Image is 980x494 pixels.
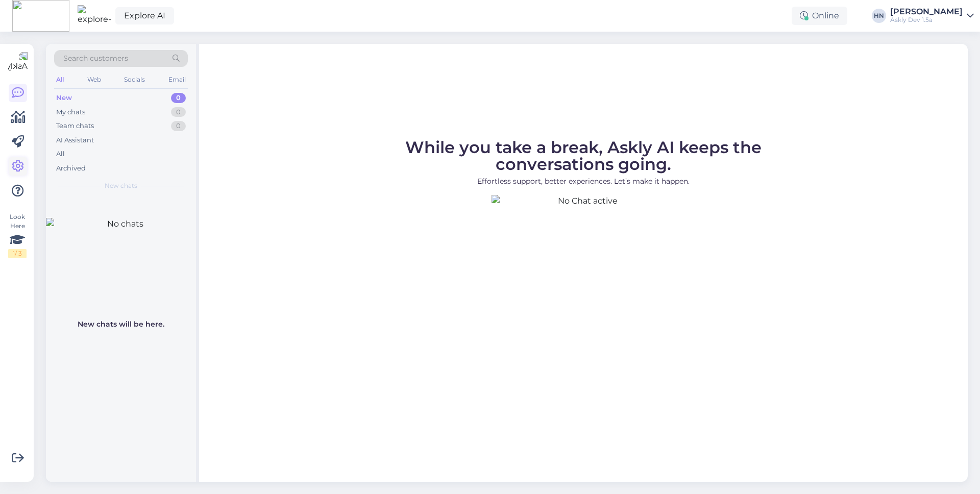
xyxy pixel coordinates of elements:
div: Web [85,73,103,86]
div: Email [166,73,188,86]
div: HN [872,9,886,23]
div: All [56,149,65,159]
div: Askly Dev 1.5a [890,16,963,24]
div: Look Here [8,212,27,258]
div: [PERSON_NAME] [890,8,963,16]
div: All [54,73,66,86]
span: New chats [105,181,137,190]
div: 0 [171,93,186,103]
div: Socials [122,73,147,86]
div: Archived [56,163,86,174]
p: New chats will be here. [78,319,164,330]
img: Askly Logo [8,52,28,71]
span: Search customers [63,53,128,64]
p: Effortless support, better experiences. Let’s make it happen. [359,176,808,187]
img: No Chat active [492,195,675,379]
img: explore-ai [78,5,111,27]
div: 0 [171,107,186,117]
a: [PERSON_NAME]Askly Dev 1.5a [890,8,974,24]
div: Team chats [56,121,94,131]
div: 1 / 3 [8,249,27,258]
div: My chats [56,107,85,117]
div: 0 [171,121,186,131]
div: AI Assistant [56,135,94,145]
div: Online [792,7,847,25]
div: New [56,93,72,103]
img: No chats [46,218,196,310]
a: Explore AI [115,7,174,24]
span: While you take a break, Askly AI keeps the conversations going. [405,137,762,174]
